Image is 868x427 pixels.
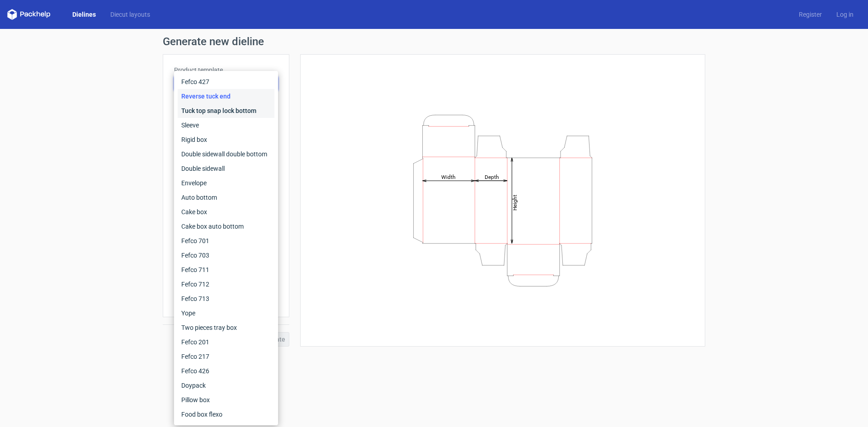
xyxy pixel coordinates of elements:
[178,277,274,291] div: Fefco 712
[178,393,274,407] div: Pillow box
[829,10,861,19] a: Log in
[178,263,274,277] div: Fefco 711
[178,89,274,103] div: Reverse tuck end
[174,66,278,75] label: Product template
[163,36,705,47] h1: Generate new dieline
[178,161,274,176] div: Double sidewall
[178,75,274,89] div: Fefco 427
[178,364,274,378] div: Fefco 426
[178,190,274,205] div: Auto bottom
[103,10,157,19] a: Diecut layouts
[178,291,274,306] div: Fefco 713
[178,205,274,219] div: Cake box
[178,349,274,364] div: Fefco 217
[178,176,274,190] div: Envelope
[178,118,274,132] div: Sleeve
[178,147,274,161] div: Double sidewall double bottom
[178,103,274,118] div: Tuck top snap lock bottom
[792,10,829,19] a: Register
[178,306,274,320] div: Yope
[178,335,274,349] div: Fefco 201
[178,248,274,263] div: Fefco 703
[178,407,274,422] div: Food box flexo
[178,320,274,335] div: Two pieces tray box
[178,219,274,234] div: Cake box auto bottom
[65,10,103,19] a: Dielines
[178,234,274,248] div: Fefco 701
[441,174,456,180] tspan: Width
[178,378,274,393] div: Doypack
[485,174,499,180] tspan: Depth
[178,132,274,147] div: Rigid box
[512,194,518,210] tspan: Height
